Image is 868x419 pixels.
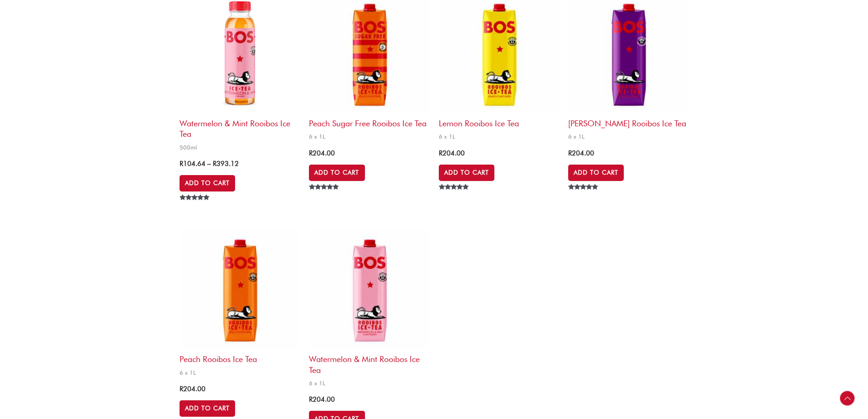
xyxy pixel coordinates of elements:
[180,175,235,191] a: Select options for “Watermelon & Mint Rooibos Ice Tea”
[439,149,465,157] bdi: 204.00
[309,395,335,403] bdi: 204.00
[568,165,624,181] a: Add to cart: “Berry Rooibos Ice Tea”
[309,229,429,390] a: Watermelon & Mint Rooibos Ice Tea6 x 1L
[180,400,235,417] a: Add to cart: “Peach Rooibos Ice Tea”
[207,160,211,168] span: –
[180,144,300,151] span: 500ml
[180,385,183,393] span: R
[309,229,429,349] img: Watermelon & Mint Rooibos Ice Tea
[309,395,313,403] span: R
[568,184,600,211] span: Rated out of 5
[180,195,211,221] span: Rated out of 5
[439,165,494,181] a: Add to cart: “Lemon Rooibos Ice Tea”
[309,165,365,181] a: Add to cart: “Peach Sugar Free Rooibos Ice Tea”
[439,184,470,211] span: Rated out of 5
[180,114,300,140] h2: Watermelon & Mint Rooibos Ice Tea
[309,133,429,140] span: 6 x 1L
[309,149,335,157] bdi: 204.00
[180,385,205,393] bdi: 204.00
[180,160,205,168] bdi: 104.64
[568,114,688,129] h2: [PERSON_NAME] Rooibos Ice Tea
[568,149,594,157] bdi: 204.00
[213,160,239,168] bdi: 393.12
[180,369,300,377] span: 6 x 1L
[439,149,442,157] span: R
[180,160,183,168] span: R
[568,133,688,140] span: 6 x 1L
[439,133,559,140] span: 6 x 1L
[309,149,313,157] span: R
[180,229,300,349] img: Peach Rooibos Ice Tea
[180,229,300,379] a: Peach Rooibos Ice Tea6 x 1L
[309,114,429,129] h2: Peach Sugar Free Rooibos Ice Tea
[309,349,429,375] h2: Watermelon & Mint Rooibos Ice Tea
[309,184,340,211] span: Rated out of 5
[309,379,429,387] span: 6 x 1L
[439,114,559,129] h2: Lemon Rooibos Ice Tea
[213,160,216,168] span: R
[180,349,300,364] h2: Peach Rooibos Ice Tea
[568,149,572,157] span: R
